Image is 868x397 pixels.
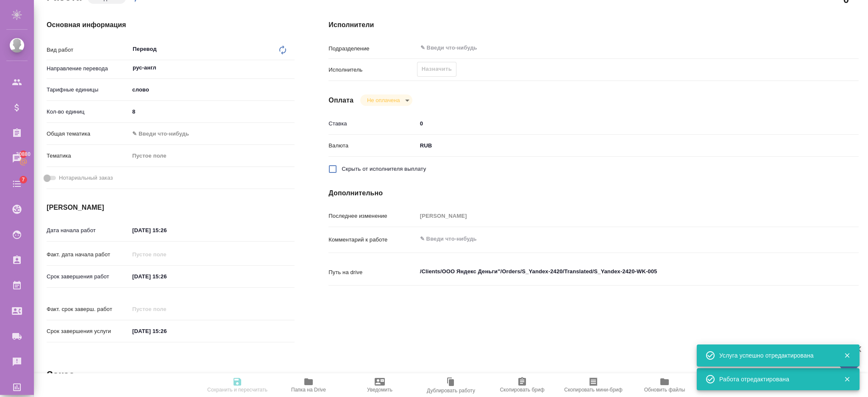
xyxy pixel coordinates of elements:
h4: Основная информация [47,20,295,30]
h4: Исполнители [328,20,859,30]
a: 30880 [2,148,32,169]
button: Папка на Drive [273,373,344,397]
p: Исполнитель [328,66,417,74]
button: Дублировать работу [415,373,487,397]
input: ✎ Введи что-нибудь [420,43,784,53]
input: ✎ Введи что-нибудь [129,270,203,283]
div: Создан [360,94,412,106]
p: Общая тематика [47,130,129,138]
div: слово [129,83,295,97]
p: Путь на drive [328,268,417,277]
p: Ставка [328,119,417,128]
button: Open [810,47,812,49]
span: Нотариальный заказ [59,174,113,182]
textarea: /Clients/ООО Яндекс Деньги"/Orders/S_Yandex-2420/Translated/S_Yandex-2420-WK-005 [417,264,815,279]
p: Валюта [328,142,417,150]
p: Тарифные единицы [47,86,129,94]
p: Факт. срок заверш. работ [47,305,129,314]
p: Факт. дата начала работ [47,250,129,259]
h4: Оплата [328,95,353,105]
div: Услуга успешно отредактирована [719,351,831,360]
button: Не оплачена [364,97,402,104]
div: ✎ Введи что-нибудь [129,127,295,141]
div: Пустое поле [129,149,295,163]
p: Вид работ [47,46,129,54]
h4: Дополнительно [328,188,859,198]
input: ✎ Введи что-нибудь [129,224,203,236]
a: 7 [2,173,32,194]
button: Open [290,67,292,69]
button: Скопировать мини-бриф [558,373,629,397]
button: Закрыть [838,352,856,359]
span: Обновить файлы [644,387,685,393]
button: Уведомить [344,373,415,397]
p: Тематика [47,152,129,160]
span: Скопировать бриф [500,387,544,393]
button: Скопировать бриф [487,373,558,397]
p: Направление перевода [47,64,129,73]
span: Уведомить [367,387,392,393]
span: Дублировать работу [427,388,475,394]
input: Пустое поле [129,248,203,261]
button: Закрыть [838,375,856,383]
div: Пустое поле [132,152,284,160]
p: Срок завершения работ [47,272,129,281]
div: RUB [417,139,815,153]
span: Сохранить и пересчитать [207,387,267,393]
input: ✎ Введи что-нибудь [129,105,295,118]
span: Скопировать мини-бриф [564,387,622,393]
p: Кол-во единиц [47,108,129,116]
h2: Заказ [47,368,74,382]
span: 7 [17,175,30,184]
p: Комментарий к работе [328,236,417,244]
h4: [PERSON_NAME] [47,203,295,213]
input: Пустое поле [129,303,203,315]
span: Папка на Drive [291,387,326,393]
span: Скрыть от исполнителя выплату [342,165,426,173]
div: ✎ Введи что-нибудь [132,130,284,138]
p: Срок завершения услуги [47,327,129,336]
p: Дата начала работ [47,226,129,235]
input: ✎ Введи что-нибудь [417,117,815,130]
span: 30880 [11,150,36,158]
button: Обновить файлы [629,373,700,397]
button: Сохранить и пересчитать [202,373,273,397]
input: ✎ Введи что-нибудь [129,325,203,337]
p: Последнее изменение [328,212,417,220]
input: Пустое поле [417,210,815,222]
div: Работа отредактирована [719,375,831,383]
p: Подразделение [328,44,417,53]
